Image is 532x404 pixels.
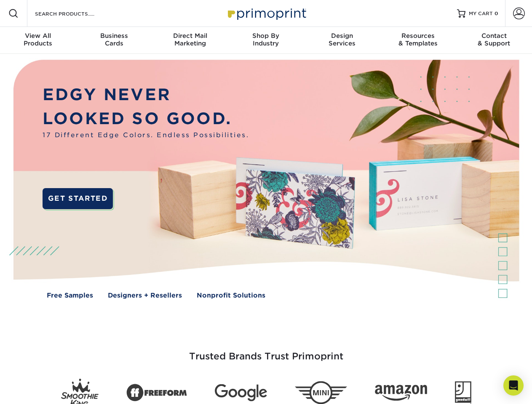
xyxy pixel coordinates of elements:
div: & Templates [380,32,456,47]
img: Amazon [375,385,427,401]
span: Resources [380,32,456,40]
a: Nonprofit Solutions [197,291,265,300]
span: Shop By [228,32,304,40]
a: DesignServices [304,27,380,54]
a: Direct MailMarketing [152,27,228,54]
a: Free Samples [47,291,93,300]
a: BusinessCards [76,27,152,54]
span: 0 [495,11,498,16]
a: Shop ByIndustry [228,27,304,54]
div: Open Intercom Messenger [503,375,524,396]
p: EDGY NEVER [43,83,249,107]
span: Design [304,32,380,40]
span: MY CART [469,10,493,17]
a: Resources& Templates [380,27,456,54]
img: Google [215,384,267,401]
div: Services [304,32,380,47]
h3: Trusted Brands Trust Primoprint [20,331,513,372]
div: Marketing [152,32,228,47]
input: SEARCH PRODUCTS..... [34,8,116,19]
a: GET STARTED [43,188,113,209]
div: Industry [228,32,304,47]
p: LOOKED SO GOOD. [43,107,249,131]
img: Primoprint [224,4,308,22]
a: Designers + Resellers [108,291,182,300]
a: Contact& Support [456,27,532,54]
div: Cards [76,32,152,47]
img: Goodwill [455,381,471,404]
span: Contact [456,32,532,40]
div: & Support [456,32,532,47]
span: 17 Different Edge Colors. Endless Possibilities. [43,130,249,140]
span: Business [76,32,152,40]
span: Direct Mail [152,32,228,40]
